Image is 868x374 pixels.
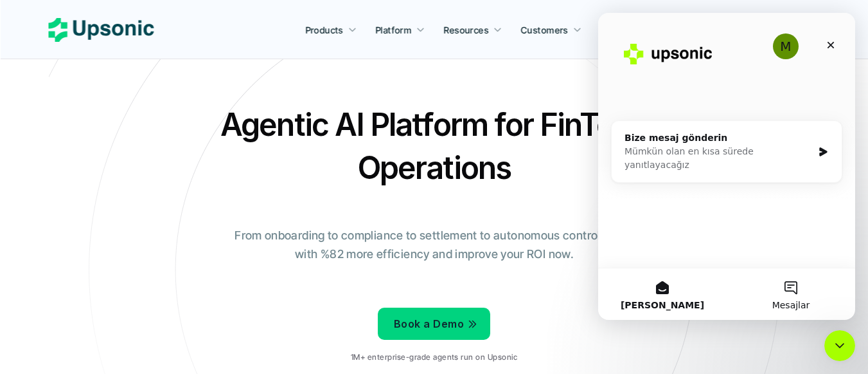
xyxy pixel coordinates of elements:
p: Customers [521,23,569,37]
p: Platform [375,23,411,37]
p: From onboarding to compliance to settlement to autonomous control. Work with %82 more efficiency ... [226,227,643,264]
p: Products [305,23,343,37]
a: Book a Demo [378,308,490,340]
p: 1M+ enterprise-grade agents run on Upsonic [351,353,517,362]
a: Products [297,18,364,41]
p: Resources [444,23,489,37]
p: Book a Demo [394,315,464,333]
iframe: Intercom live chat [598,13,855,320]
iframe: Intercom live chat [824,330,855,361]
h2: Agentic AI Platform for FinTech Operations [209,103,659,189]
